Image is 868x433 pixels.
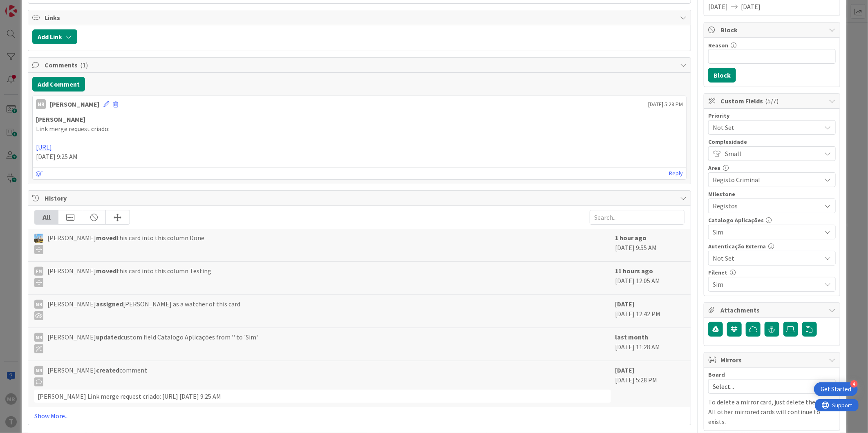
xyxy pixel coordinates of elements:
a: Show More... [34,411,685,421]
div: [DATE] 5:28 PM [615,365,685,403]
span: Mirrors [720,355,825,365]
div: MR [34,366,43,375]
div: MR [34,300,43,309]
div: Open Get Started checklist, remaining modules: 4 [814,382,858,396]
span: Sim [713,279,821,289]
span: Links [45,13,676,22]
span: Registos [713,200,817,212]
span: Sim [713,226,817,238]
strong: [PERSON_NAME] [36,115,85,123]
a: Reply [669,168,683,179]
div: Get Started [821,385,851,393]
div: [PERSON_NAME] [50,99,99,109]
a: [URL] [36,143,52,151]
div: All [35,210,58,224]
b: 11 hours ago [615,267,653,275]
span: Attachments [720,305,825,315]
b: 1 hour ago [615,234,647,242]
div: Complexidade [708,139,836,145]
span: [PERSON_NAME] comment [47,365,147,386]
span: Select... [713,381,817,392]
p: To delete a mirror card, just delete the card. All other mirrored cards will continue to exists. [708,397,836,426]
span: Not Set [713,122,817,133]
div: Milestone [708,191,836,197]
span: Support [17,1,37,11]
span: Not Set [713,252,817,264]
b: [DATE] [615,300,634,308]
div: MR [34,333,43,342]
span: [DATE] 5:28 PM [648,100,683,109]
div: Priority [708,113,836,118]
b: created [96,366,119,374]
b: updated [96,333,121,341]
span: [PERSON_NAME] [PERSON_NAME] as a watcher of this card [47,299,240,320]
button: Add Comment [32,77,85,92]
b: moved [96,267,116,275]
b: moved [96,234,116,242]
div: Filenet [708,270,836,275]
div: [DATE] 12:42 PM [615,299,685,324]
label: Reason [708,42,728,49]
span: ( 1 ) [80,61,88,69]
span: [DATE] [708,2,728,11]
span: [PERSON_NAME] this card into this column Done [47,233,204,254]
div: Autenticação Externa [708,243,836,249]
span: Block [720,25,825,35]
input: Search... [590,210,685,225]
span: Board [708,372,725,377]
img: DG [34,234,43,243]
div: Catalogo Aplicações [708,217,836,223]
div: [DATE] 11:28 AM [615,332,685,357]
b: assigned [96,300,123,308]
button: Add Link [32,29,77,44]
span: [DATE] [741,2,761,11]
b: last month [615,333,648,341]
b: [DATE] [615,366,634,374]
span: Comments [45,60,676,70]
span: [DATE] 9:25 AM [36,152,78,161]
span: [PERSON_NAME] custom field Catalogo Aplicações from '' to 'Sim' [47,332,258,353]
span: History [45,193,676,203]
div: FM [34,267,43,276]
span: Registo Criminal [713,174,817,185]
div: [DATE] 12:05 AM [615,266,685,290]
span: Small [725,148,817,159]
span: Link merge request criado: [36,125,110,133]
div: [PERSON_NAME] Link merge request criado: [URL] [DATE] 9:25 AM [34,390,611,403]
button: Block [708,68,736,83]
div: 4 [850,380,858,388]
div: Area [708,165,836,171]
div: MR [36,99,46,109]
span: [PERSON_NAME] this card into this column Testing [47,266,211,287]
span: ( 5/7 ) [765,97,779,105]
span: Custom Fields [720,96,825,106]
div: [DATE] 9:55 AM [615,233,685,257]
